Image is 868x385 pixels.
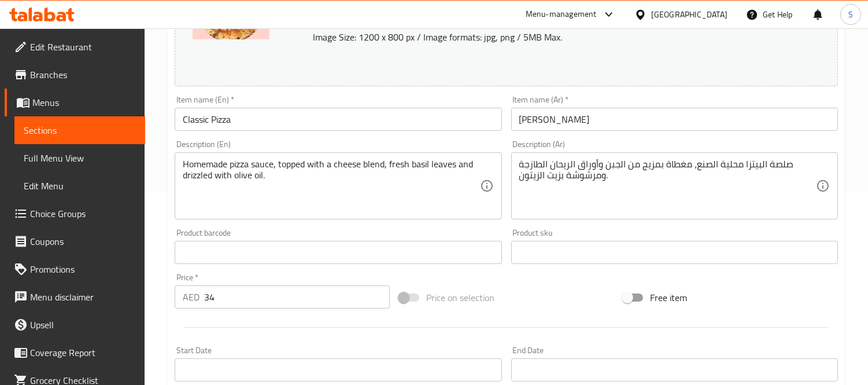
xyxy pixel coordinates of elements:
a: Upsell [5,311,145,339]
a: Coupons [5,228,145,255]
span: Menus [32,96,136,109]
input: Enter name Ar [511,108,838,131]
input: Please enter price [204,285,390,309]
span: Branches [30,68,136,82]
span: Coverage Report [30,346,136,360]
span: Upsell [30,318,136,332]
a: Branches [5,61,145,89]
textarea: صلصة البيتزا محلية الصنع، مغطاة بمزيج من الجبن وأوراق الريحان الطازجة ومرشوشة بزيت الزيتون. [519,159,816,214]
a: Menu disclaimer [5,283,145,311]
input: Please enter product sku [511,241,838,264]
span: Menu disclaimer [30,290,136,304]
a: Menus [5,89,145,116]
span: S [848,8,853,21]
a: Full Menu View [14,144,145,172]
p: Image Size: 1200 x 800 px / Image formats: jpg, png / 5MB Max. [308,30,779,44]
p: AED [183,290,200,304]
div: Menu-management [526,8,597,21]
span: Promotions [30,262,136,276]
textarea: Homemade pizza sauce, topped with a cheese blend, fresh basil leaves and drizzled with olive oil. [183,159,479,214]
span: Coupons [30,234,136,248]
a: Edit Restaurant [5,33,145,61]
span: Choice Groups [30,207,136,221]
span: Edit Menu [24,179,136,193]
div: [GEOGRAPHIC_DATA] [651,8,727,21]
input: Enter name En [175,108,501,131]
a: Sections [14,116,145,144]
span: Sections [24,123,136,137]
span: Price on selection [426,291,494,305]
a: Edit Menu [14,172,145,200]
a: Coverage Report [5,339,145,366]
input: Please enter product barcode [175,241,501,264]
a: Promotions [5,255,145,283]
a: Choice Groups [5,200,145,228]
span: Free item [650,291,687,305]
span: Edit Restaurant [30,40,136,54]
span: Full Menu View [24,151,136,165]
